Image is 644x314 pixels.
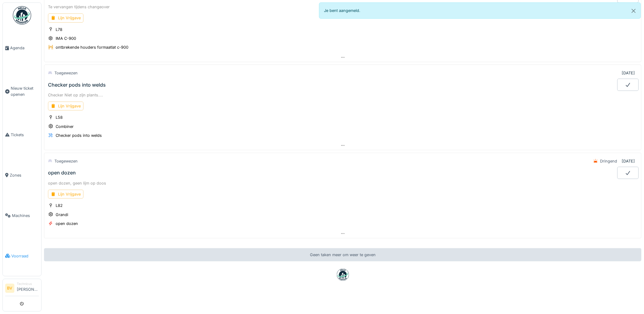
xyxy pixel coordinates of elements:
[48,180,638,186] div: open dozen, geen lijm op doos
[3,195,41,236] a: Machines
[48,170,76,176] div: open dozen
[627,3,641,19] button: Close
[48,190,83,199] div: Lijn Vrijgave
[56,114,63,120] div: L58
[44,248,642,261] div: Geen taken meer om weer te geven
[56,212,68,218] div: Grandi
[3,236,41,276] a: Voorraad
[12,213,39,219] span: Machines
[3,28,41,68] a: Agenda
[56,221,78,226] div: open dozen
[11,85,39,97] span: Nieuw ticket openen
[56,124,74,129] div: Combiner
[3,155,41,195] a: Zones
[10,172,39,178] span: Zones
[56,27,62,32] div: L78
[54,158,78,164] div: Toegewezen
[48,82,106,88] div: Checker pods into welds
[337,269,349,281] img: badge-BVDL4wpA.svg
[622,70,635,76] div: [DATE]
[17,282,39,286] div: Technicus
[48,92,638,98] div: Checker Niet op zijn plants....
[48,102,83,110] div: Lijn Vrijgave
[622,158,635,164] div: [DATE]
[5,282,39,296] a: BV Technicus[PERSON_NAME]
[11,132,39,138] span: Tickets
[17,282,39,295] li: [PERSON_NAME]
[3,68,41,114] a: Nieuw ticket openen
[56,133,102,138] div: Checker pods into welds
[13,6,31,24] img: Badge_color-CXgf-gQk.svg
[5,284,14,293] li: BV
[48,4,638,10] div: Te vervangen tijdens changeover
[11,253,39,259] span: Voorraad
[56,203,63,208] div: L82
[10,45,39,51] span: Agenda
[3,114,41,155] a: Tickets
[56,36,76,41] div: IMA C-900
[48,13,83,22] div: Lijn Vrijgave
[319,2,641,19] div: Je bent aangemeld.
[54,70,78,76] div: Toegewezen
[600,158,617,164] div: Dringend
[56,44,128,50] div: ontbrekende houders formaatlat c-900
